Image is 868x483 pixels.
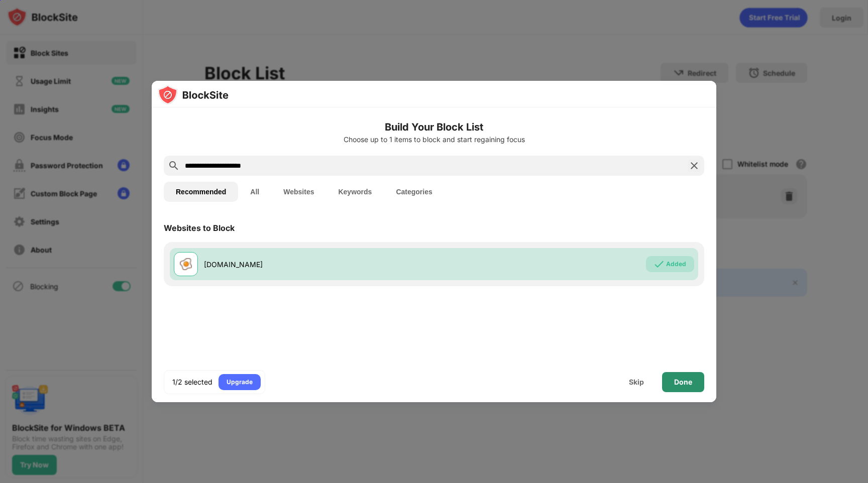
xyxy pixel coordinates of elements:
div: [DOMAIN_NAME] [204,259,434,270]
button: Keywords [326,182,384,202]
div: 1/2 selected [172,377,212,387]
button: All [238,182,271,202]
img: logo-blocksite.svg [158,85,229,105]
button: Recommended [164,182,238,202]
div: Websites to Block [164,223,235,233]
div: Skip [629,378,644,386]
div: Done [674,378,692,386]
div: Added [666,259,686,269]
img: search-close [688,160,700,172]
button: Websites [271,182,326,202]
img: search.svg [168,160,180,172]
img: favicons [180,258,192,270]
h6: Build Your Block List [164,119,704,135]
div: Upgrade [227,377,253,387]
div: Choose up to 1 items to block and start regaining focus [164,136,704,144]
button: Categories [384,182,444,202]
